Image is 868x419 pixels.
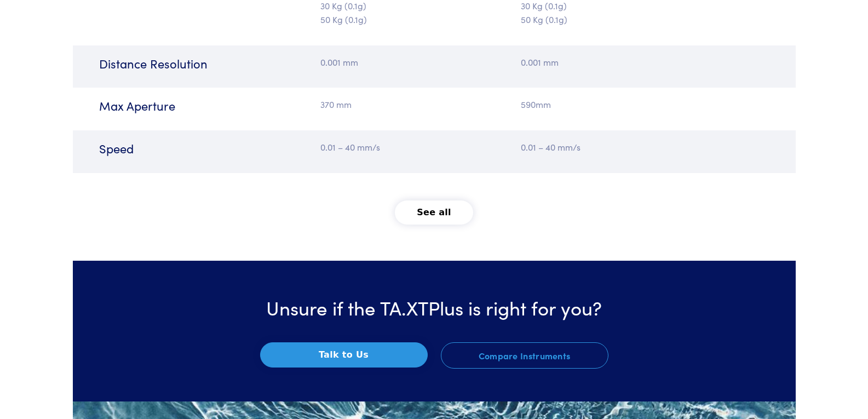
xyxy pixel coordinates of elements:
h6: Distance Resolution [99,55,307,72]
p: 0.01 – 40 mm/s [521,140,729,154]
button: See all [395,200,473,225]
p: 0.001 mm [320,55,428,70]
h6: Speed [99,140,307,157]
h6: Max Aperture [99,97,307,114]
button: Talk to Us [260,342,428,368]
a: Compare Instruments [441,342,608,369]
p: 590mm [521,97,729,112]
p: 0.001 mm [521,55,729,70]
h3: Unsure if the TA.XTPlus is right for you? [79,294,789,320]
p: 0.01 – 40 mm/s [320,140,428,154]
p: 370 mm [320,97,428,112]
